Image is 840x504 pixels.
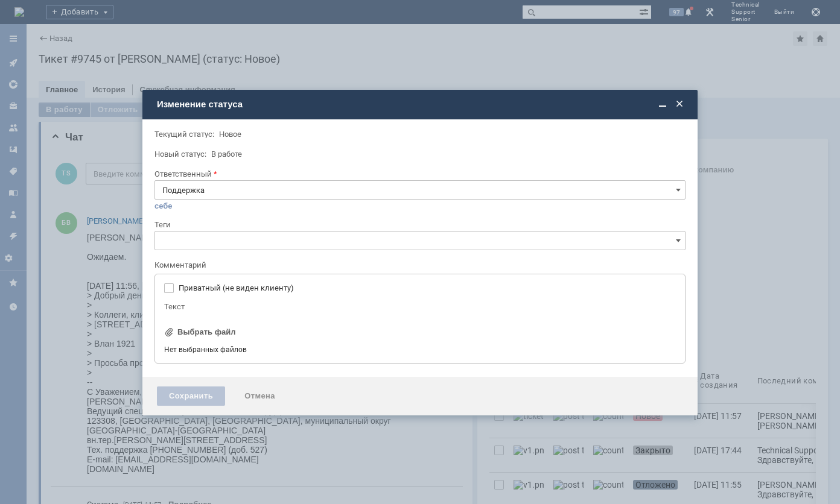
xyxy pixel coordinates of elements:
label: Текущий статус: [154,130,214,139]
span: Новое [219,130,241,139]
div: Нет выбранных файлов [164,341,676,354]
div: Комментарий [154,260,683,271]
span: Свернуть (Ctrl + M) [657,98,669,110]
a: себе [154,201,173,211]
span: В работе [211,150,242,159]
label: Новый статус: [154,150,206,159]
div: Выбрать файл [177,327,236,337]
label: Приватный (не виден клиенту) [179,283,673,293]
div: Теги [154,221,683,228]
div: Ответственный [154,170,683,178]
span: Закрыть [673,98,686,110]
div: Текст [164,303,673,310]
div: Изменение статуса [157,99,686,110]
